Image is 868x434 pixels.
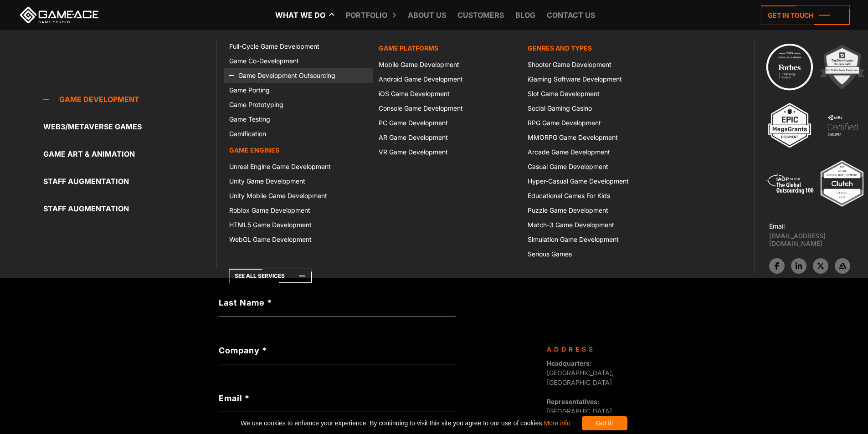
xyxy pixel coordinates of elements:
a: [EMAIL_ADDRESS][DOMAIN_NAME] [769,232,868,247]
a: AR Game Development [373,130,522,145]
img: 5 [765,158,815,209]
a: Web3/Metaverse Games [43,117,216,136]
a: WebGL Game Development [224,232,373,247]
img: 3 [765,100,815,150]
span: We use cookies to enhance your experience. By continuing to visit this site you agree to our use ... [241,416,570,430]
a: Mobile Game Development [373,57,522,72]
strong: Email [769,222,785,230]
a: MMORPG Game Development [522,130,671,145]
a: Game Porting [224,83,373,97]
a: iGaming Software Development [522,72,671,87]
a: Staff Augmentation [43,199,216,218]
a: Puzzle Game Development [522,203,671,218]
span: [GEOGRAPHIC_DATA], [GEOGRAPHIC_DATA] [547,359,614,386]
a: Console Game Development [373,101,522,116]
a: Game Prototyping [224,97,373,112]
img: 2 [817,42,867,92]
img: Top ar vr development company gaming 2025 game ace [817,158,867,209]
div: Address [547,344,642,354]
a: Hyper-Casual Game Development [522,174,671,189]
a: Game Testing [224,112,373,127]
a: Game development [43,90,216,108]
a: More info [544,419,570,427]
div: Got it! [582,416,627,430]
a: Game Art & Animation [43,145,216,163]
a: See All Services [229,269,312,283]
a: Game Development Outsourcing [224,68,373,83]
a: Serious Games [522,247,671,261]
strong: Representatives: [547,398,600,405]
a: Game platforms [373,39,522,57]
a: Social Gaming Casino [522,101,671,116]
a: iOS Game Development [373,87,522,101]
label: Email * [219,392,456,404]
a: Casual Game Development [522,159,671,174]
a: Unreal Engine Game Development [224,159,373,174]
a: Gamification [224,127,373,141]
img: 4 [817,100,868,150]
a: Full-Cycle Game Development [224,39,373,54]
a: PC Game Development [373,116,522,130]
label: Last Name * [219,296,456,309]
label: Company * [219,344,456,357]
img: Technology council badge program ace 2025 game ace [765,42,815,92]
a: Educational Games For Kids [522,189,671,203]
a: Staff Augmentation [43,172,216,190]
a: Match-3 Game Development [522,218,671,232]
a: Get in touch [761,5,850,25]
a: Game Co-Development [224,54,373,68]
a: VR Game Development [373,145,522,159]
a: Genres and Types [522,39,671,57]
a: RPG Game Development [522,116,671,130]
a: Roblox Game Development [224,203,373,218]
a: Unity Mobile Game Development [224,189,373,203]
a: Arcade Game Development [522,145,671,159]
a: Shooter Game Development [522,57,671,72]
a: HTML5 Game Development [224,218,373,232]
a: Unity Game Development [224,174,373,189]
a: Android Game Development [373,72,522,87]
a: Slot Game Development [522,87,671,101]
a: Game Engines [224,141,373,159]
a: Simulation Game Development [522,232,671,247]
strong: Headquarters: [547,359,592,367]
